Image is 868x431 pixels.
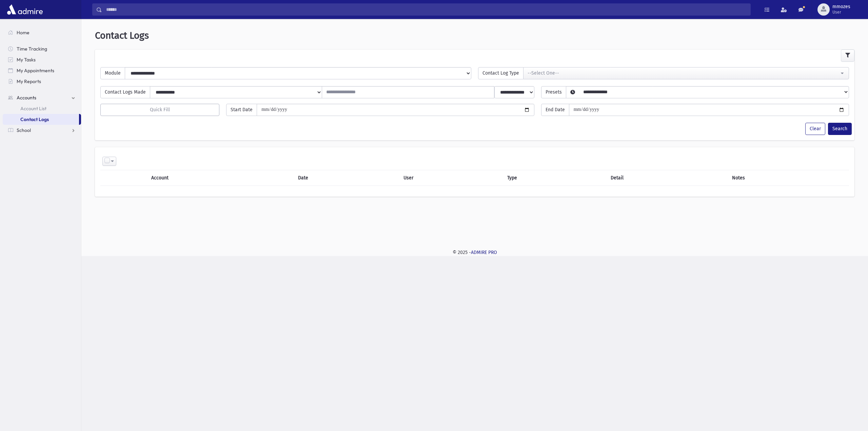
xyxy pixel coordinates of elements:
span: Home [17,30,29,36]
img: AdmirePro [5,3,44,16]
th: Detail [607,170,728,185]
th: Type [503,170,607,185]
span: Presets [541,86,566,98]
span: My Reports [17,78,41,84]
a: Account List [3,103,81,114]
span: My Appointments [17,67,54,74]
a: Home [3,27,81,38]
div: --Select One-- [528,70,839,77]
a: My Tasks [3,54,81,65]
span: Time Tracking [17,46,47,52]
input: Search [102,3,750,16]
span: Account List [20,105,46,112]
a: School [3,125,81,136]
div: © 2025 - [92,249,857,256]
a: Accounts [3,92,81,103]
span: Contact Logs [20,116,49,122]
span: Accounts [17,95,36,101]
button: Quick Fill [100,104,219,116]
a: My Appointments [3,65,81,76]
a: My Reports [3,76,81,87]
span: Module [100,67,125,79]
span: User [832,9,850,15]
span: mmozes [832,4,850,9]
th: Date [294,170,399,185]
a: Contact Logs [3,114,79,125]
a: ADMIRE PRO [471,250,497,255]
span: Contact Logs Made [100,86,150,98]
span: Contact Log Type [478,67,524,79]
th: User [399,170,503,185]
button: Search [828,123,852,135]
span: School [17,127,31,133]
th: Notes [728,170,849,185]
th: Account [147,170,294,185]
span: Start Date [226,104,257,116]
span: Contact Logs [95,30,149,41]
button: Clear [805,123,825,135]
span: Quick Fill [150,107,170,113]
button: --Select One-- [523,67,849,79]
a: Time Tracking [3,43,81,54]
span: My Tasks [17,57,36,63]
span: End Date [541,104,569,116]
